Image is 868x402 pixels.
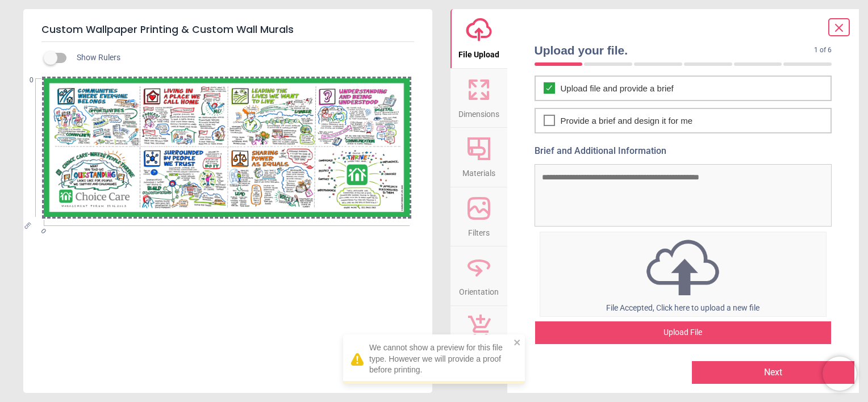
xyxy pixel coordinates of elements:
[39,227,46,234] span: 0
[814,45,832,55] span: 1 of 6
[514,338,521,347] button: close
[458,44,499,61] span: File Upload
[450,128,507,187] button: Materials
[51,51,432,65] div: Show Rulers
[450,306,507,363] button: Quantity
[450,246,507,305] button: Orientation
[458,103,499,120] span: Dimensions
[535,321,832,344] div: Upload File
[462,162,495,179] span: Materials
[459,281,499,298] span: Orientation
[535,145,832,157] label: Brief and Additional Information
[343,334,525,384] div: We cannot show a preview for this file type. However we will provide a proof before printing.
[12,76,34,85] span: 0
[540,236,827,298] img: upload icon
[450,9,507,68] button: File Upload
[692,361,854,384] button: Next
[561,115,693,127] span: Provide a brief and design it for me
[450,187,507,246] button: Filters
[450,69,507,128] button: Dimensions
[606,303,759,312] span: File Accepted, Click here to upload a new file
[561,82,674,94] span: Upload file and provide a brief
[823,357,857,391] iframe: Brevo live chat
[41,18,414,42] h5: Custom Wallpaper Printing & Custom Wall Murals
[23,221,32,231] span: cm
[535,42,815,58] span: Upload your file.
[468,222,490,239] span: Filters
